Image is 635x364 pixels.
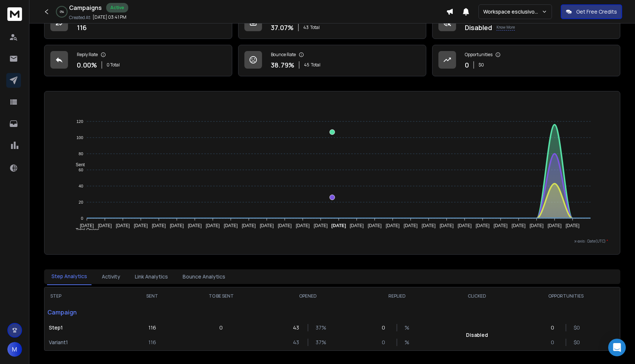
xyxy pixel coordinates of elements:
p: Bounce Rate [271,52,296,58]
p: 37 % [316,324,323,331]
a: Opportunities0$0 [432,45,620,76]
p: $ 0 [574,324,581,331]
p: Variant 1 [49,339,121,346]
tspan: [DATE] [386,223,400,228]
p: Created At: [69,15,91,21]
tspan: [DATE] [548,223,562,228]
th: REPLIED [352,287,442,305]
a: Reply Rate0.00%0 Total [44,45,232,76]
tspan: [DATE] [350,223,364,228]
tspan: [DATE] [278,223,292,228]
p: 0 [465,60,469,70]
tspan: [DATE] [566,223,580,228]
tspan: 20 [79,200,83,204]
p: Opportunities [465,52,492,58]
p: % [405,324,412,331]
tspan: [DATE] [134,223,148,228]
p: Step 1 [49,324,121,331]
th: OPPORTUNITIES [512,287,620,305]
p: $ 0 [478,62,484,68]
p: 116 [148,324,156,331]
tspan: [DATE] [296,223,310,228]
th: OPENED [263,287,352,305]
p: $ 0 [574,339,581,346]
p: Campaign [44,305,125,320]
button: M [7,342,22,357]
tspan: 60 [79,168,83,172]
th: SENT [125,287,179,305]
button: Link Analytics [130,269,172,285]
button: Bounce Analytics [178,269,230,285]
th: TO BE SENT [179,287,263,305]
p: 0 % [60,10,64,14]
p: 0 [551,339,558,346]
tspan: 0 [81,216,83,221]
tspan: [DATE] [331,223,346,228]
p: x-axis : Date(UTC) [56,239,608,244]
p: 0 [382,339,389,346]
tspan: [DATE] [368,223,382,228]
p: 0 [382,324,389,331]
p: 0 Total [107,62,120,68]
p: 116 [148,339,156,346]
tspan: [DATE] [440,223,454,228]
p: Disabled [466,331,488,339]
a: Bounce Rate38.79%45Total [238,45,426,76]
p: % [405,339,412,346]
span: Total Opens [70,227,99,233]
h1: Campaigns [69,3,102,12]
p: 0.00 % [77,60,97,70]
p: 38.79 % [271,60,294,70]
tspan: [DATE] [224,223,238,228]
p: Reply Rate [77,52,98,58]
span: 43 [303,25,309,30]
button: Activity [97,269,125,285]
p: [DATE] 03:41 PM [93,14,126,20]
p: Disabled [465,22,492,33]
tspan: [DATE] [458,223,472,228]
p: 43 [293,339,300,346]
tspan: [DATE] [170,223,184,228]
tspan: [DATE] [314,223,328,228]
tspan: 80 [79,152,83,156]
tspan: [DATE] [242,223,256,228]
span: Total [310,25,320,30]
tspan: 100 [76,135,83,140]
p: 37 % [316,339,323,346]
tspan: [DATE] [80,223,94,228]
span: Sent [70,162,85,167]
tspan: [DATE] [494,223,508,228]
button: Get Free Credits [561,4,622,19]
th: STEP [44,287,125,305]
tspan: [DATE] [116,223,130,228]
p: Know More [496,25,515,30]
th: CLICKED [442,287,512,305]
tspan: [DATE] [206,223,220,228]
tspan: [DATE] [422,223,436,228]
tspan: [DATE] [476,223,490,228]
tspan: 120 [76,119,83,124]
tspan: [DATE] [404,223,418,228]
tspan: [DATE] [188,223,202,228]
div: Open Intercom Messenger [608,339,626,356]
tspan: [DATE] [530,223,544,228]
div: Active [106,3,128,12]
p: Get Free Credits [576,8,617,15]
tspan: [DATE] [512,223,526,228]
tspan: 40 [79,184,83,188]
button: Step Analytics [47,268,92,285]
p: 0 [551,324,558,331]
p: 116 [77,22,87,33]
p: Workspace esclusivo upvizory [483,8,542,15]
p: 0 [219,324,223,331]
span: 45 [304,62,309,68]
p: 43 [293,324,300,331]
tspan: [DATE] [152,223,166,228]
tspan: [DATE] [260,223,274,228]
span: Total [311,62,320,68]
p: 37.07 % [271,22,294,33]
tspan: [DATE] [98,223,112,228]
